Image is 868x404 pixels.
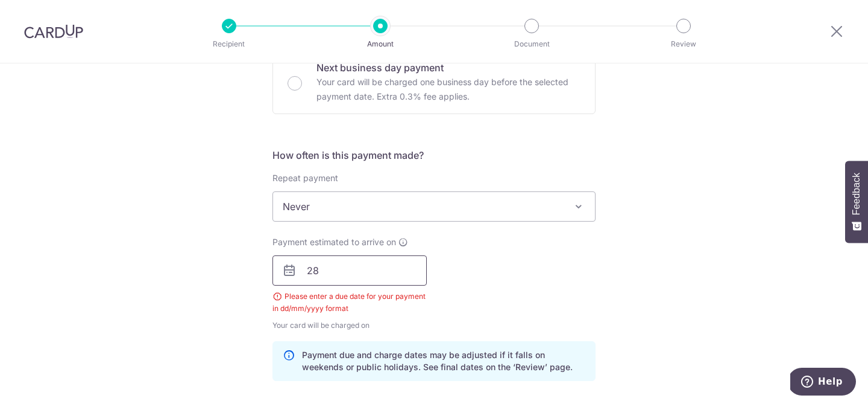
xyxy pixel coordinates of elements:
[336,38,425,50] p: Amount
[639,38,728,50] p: Review
[316,75,580,104] p: Your card will be charged one business day before the selected payment date. Extra 0.3% fee applies.
[487,38,576,50] p: Document
[790,368,856,398] iframe: Opens a widget where you can find more information
[272,255,427,286] input: DD / MM / YYYY
[272,172,338,184] label: Repeat payment
[272,236,396,248] span: Payment estimated to arrive on
[845,161,868,243] button: Feedback - Show survey
[302,349,585,373] p: Payment due and charge dates may be adjusted if it falls on weekends or public holidays. See fina...
[851,173,862,215] span: Feedback
[316,60,580,75] p: Next business day payment
[184,38,274,50] p: Recipient
[24,24,83,39] img: CardUp
[272,148,596,162] h5: How often is this payment made?
[273,192,595,221] span: Never
[272,319,427,332] span: Your card will be charged on
[272,191,596,222] span: Never
[272,290,427,315] div: Please enter a due date for your payment in dd/mm/yyyy format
